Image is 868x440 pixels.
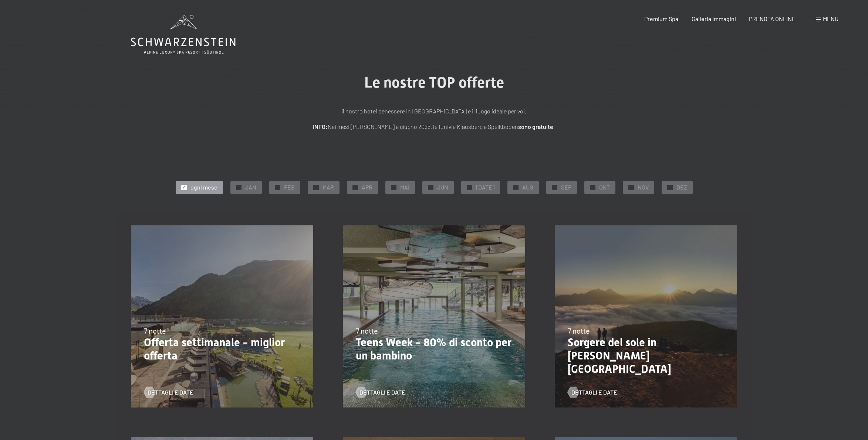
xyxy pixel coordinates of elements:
[144,326,166,335] span: 7 notte
[629,185,632,190] span: ✓
[476,183,494,191] span: [DATE]
[314,185,317,190] span: ✓
[591,185,594,190] span: ✓
[571,388,617,396] span: Dettagli e Date
[561,183,571,191] span: SEP
[392,185,395,190] span: ✓
[568,326,590,335] span: 7 notte
[313,123,328,130] strong: INFO:
[749,15,796,22] a: PRENOTA ONLINE
[823,15,838,22] span: Menu
[400,183,409,191] span: MAI
[364,74,504,91] span: Le nostre TOP offerte
[354,185,357,190] span: ✓
[638,183,649,191] span: NOV
[237,185,240,190] span: ✓
[568,388,617,396] a: Dettagli e Date
[676,183,687,191] span: DEZ
[249,122,619,132] p: Nei mesi [PERSON_NAME] e giugno 2025, le funivie Klausberg e Speikboden .
[522,183,533,191] span: AUG
[468,185,471,190] span: ✓
[568,336,724,376] p: Sorgere del sole in [PERSON_NAME][GEOGRAPHIC_DATA]
[356,326,378,335] span: 7 notte
[553,185,556,190] span: ✓
[359,388,405,396] span: Dettagli e Date
[356,336,512,362] p: Teens Week - 80% di sconto per un bambino
[322,183,334,191] span: MAR
[362,183,372,191] span: APR
[599,183,610,191] span: OKT
[514,185,517,190] span: ✓
[437,183,448,191] span: JUN
[148,388,193,396] span: Dettagli e Date
[692,15,736,22] a: Galleria immagini
[644,15,678,22] a: Premium Spa
[182,185,185,190] span: ✓
[668,185,671,190] span: ✓
[144,388,193,396] a: Dettagli e Date
[249,106,619,116] p: Il nostro hotel benessere in [GEOGRAPHIC_DATA] è il luogo ideale per voi.
[245,183,256,191] span: JAN
[356,388,405,396] a: Dettagli e Date
[284,183,295,191] span: FEB
[144,336,300,362] p: Offerta settimanale - miglior offerta
[518,123,553,130] strong: sono gratuite
[276,185,279,190] span: ✓
[429,185,432,190] span: ✓
[190,183,217,191] span: ogni mese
